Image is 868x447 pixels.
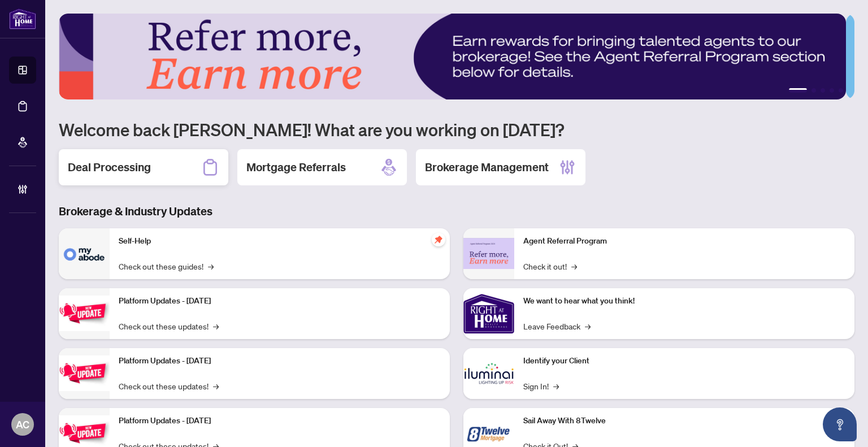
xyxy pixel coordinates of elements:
[246,159,346,175] h2: Mortgage Referrals
[523,295,845,307] p: We want to hear what you think!
[571,260,577,272] span: →
[59,119,854,140] h1: Welcome back [PERSON_NAME]! What are you working on [DATE]?
[553,380,559,392] span: →
[119,380,219,392] a: Check out these updates!→
[523,355,845,367] p: Identify your Client
[789,88,807,93] button: 1
[523,260,577,272] a: Check it out!→
[821,88,825,93] button: 3
[119,415,441,427] p: Platform Updates - [DATE]
[839,88,843,93] button: 5
[811,88,816,93] button: 2
[119,320,219,332] a: Check out these updates!→
[425,159,549,175] h2: Brokerage Management
[9,8,36,29] img: logo
[830,88,834,93] button: 4
[119,295,441,307] p: Platform Updates - [DATE]
[16,416,29,432] span: AC
[463,348,514,399] img: Identify your Client
[68,159,151,175] h2: Deal Processing
[119,260,214,272] a: Check out these guides!→
[463,288,514,339] img: We want to hear what you think!
[59,355,110,391] img: Platform Updates - July 8, 2025
[208,260,214,272] span: →
[523,415,845,427] p: Sail Away With 8Twelve
[59,14,846,99] img: Slide 0
[432,233,445,246] span: pushpin
[523,235,845,248] p: Agent Referral Program
[823,407,857,441] button: Open asap
[119,235,441,248] p: Self-Help
[59,228,110,279] img: Self-Help
[59,203,854,219] h3: Brokerage & Industry Updates
[523,320,591,332] a: Leave Feedback→
[119,355,441,367] p: Platform Updates - [DATE]
[585,320,591,332] span: →
[59,296,110,331] img: Platform Updates - July 21, 2025
[213,320,219,332] span: →
[523,380,559,392] a: Sign In!→
[213,380,219,392] span: →
[463,238,514,269] img: Agent Referral Program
